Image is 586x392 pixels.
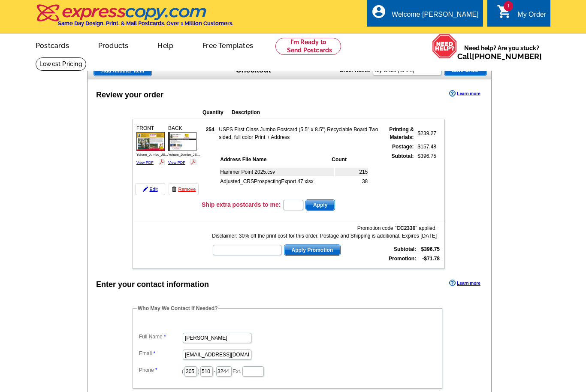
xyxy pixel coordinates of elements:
[58,20,233,27] h4: Same Day Design, Print, & Mail Postcards. Over 1 Million Customers.
[168,160,185,165] a: View PDF
[136,132,165,151] img: small-thumb.jpg
[284,245,341,255] span: Apply Promotion
[143,187,148,192] img: pencil-icon.gif
[212,224,437,240] div: Promotion code " " applied. Disclaimer: 30% off the print cost for this order. Postage and Shippi...
[94,66,151,76] span: Add Another Item
[392,144,414,150] strong: Postage:
[172,187,177,192] img: trashcan-icon.gif
[135,123,166,168] div: FRONT
[517,11,546,23] div: My Order
[139,366,182,374] label: Phone
[504,1,513,11] span: 1
[394,246,416,252] strong: Subtotal:
[415,142,437,151] td: $157.48
[457,44,546,61] span: Need help? Are you stuck?
[144,35,187,55] a: Help
[457,52,542,61] span: Call
[331,155,368,164] th: Count
[137,364,438,377] dd: ( ) - Ext.
[415,125,437,142] td: $239.27
[189,35,267,55] a: Free Templates
[284,244,341,256] button: Apply Promotion
[169,183,199,195] a: Remove
[96,89,163,101] div: Review your order
[168,132,196,151] img: small-thumb.jpg
[218,125,380,142] td: USPS First Class Jumbo Postcard (5.5" x 8.5") Recyclable Board Two sided, full color Print + Address
[389,256,416,262] strong: Promotion:
[497,4,512,19] i: shopping_cart
[190,159,196,165] img: pdf_logo.png
[202,201,281,208] h3: Ship extra postcards to me:
[497,9,546,20] a: 1 shopping_cart My Order
[396,225,415,231] b: CC2330
[335,168,368,176] td: 215
[472,52,542,61] a: [PHONE_NUMBER]
[94,65,152,76] a: Add Another Item
[206,127,214,133] strong: 254
[449,90,480,97] a: Learn more
[167,123,198,168] div: BACK
[220,155,330,164] th: Address File Name
[202,108,230,117] th: Quantity
[371,4,387,19] i: account_circle
[158,159,165,165] img: pdf_logo.png
[36,10,233,27] a: Same Day Design, Print, & Mail Postcards. Over 1 Million Customers.
[392,11,478,23] div: Welcome [PERSON_NAME]
[136,153,168,157] span: Yoham_Jumbo_JS...
[168,153,200,157] span: Yoham_Jumbo_JS...
[139,350,182,357] label: Email
[22,35,83,55] a: Postcards
[415,152,437,196] td: $396.75
[220,177,334,186] td: Adjusted_CRSProspectingExport 47.xlsx
[220,168,334,176] td: Hammer Point 2025.csv
[137,305,218,312] legend: Who May We Contact If Needed?
[139,333,182,341] label: Full Name
[136,160,154,165] a: View PDF
[392,153,414,159] strong: Subtotal:
[422,256,440,262] strong: -$71.78
[96,279,209,290] div: Enter your contact information
[85,35,142,55] a: Products
[305,199,335,211] button: Apply
[335,177,368,186] td: 38
[306,200,335,210] span: Apply
[449,280,480,286] a: Learn more
[135,183,165,195] a: Edit
[389,127,414,140] strong: Printing & Materials:
[231,108,388,117] th: Description
[421,246,440,252] strong: $396.75
[432,34,457,59] img: help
